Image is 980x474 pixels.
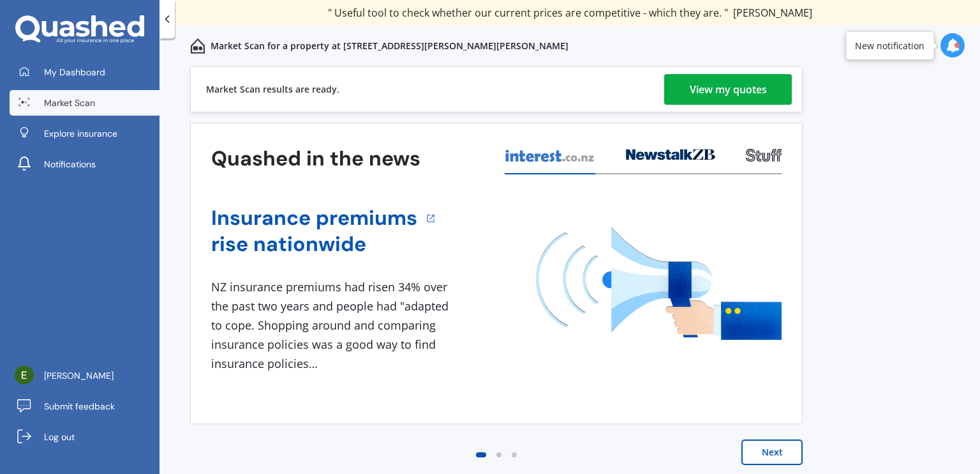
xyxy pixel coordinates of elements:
[44,127,117,140] span: Explore insurance
[536,227,782,340] img: media image
[15,365,34,385] img: ACg8ocJ8h3EPyBQwne8E4ATX6PN95Nw2zbaNOzOOjjxPcXti=s96-c
[10,59,160,85] a: My Dashboard
[211,146,420,172] h3: Quashed in the news
[211,231,417,257] a: rise nationwide
[10,151,160,177] a: Notifications
[664,74,792,105] a: View my quotes
[10,363,160,388] a: [PERSON_NAME]
[190,38,205,54] img: home-and-contents.b802091223b8502ef2dd.svg
[855,39,924,52] div: New notification
[10,424,160,450] a: Log out
[10,90,160,116] a: Market Scan
[10,394,160,419] a: Submit feedback
[741,440,803,465] button: Next
[44,431,75,443] span: Log out
[44,369,114,382] span: [PERSON_NAME]
[10,121,160,146] a: Explore insurance
[44,158,96,171] span: Notifications
[211,278,454,373] div: NZ insurance premiums had risen 34% over the past two years and people had "adapted to cope. Shop...
[44,96,95,109] span: Market Scan
[211,40,568,52] p: Market Scan for a property at [STREET_ADDRESS][PERSON_NAME][PERSON_NAME]
[206,67,339,112] div: Market Scan results are ready.
[690,74,767,105] div: View my quotes
[211,205,417,231] a: Insurance premiums
[44,400,115,413] span: Submit feedback
[44,66,105,79] span: My Dashboard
